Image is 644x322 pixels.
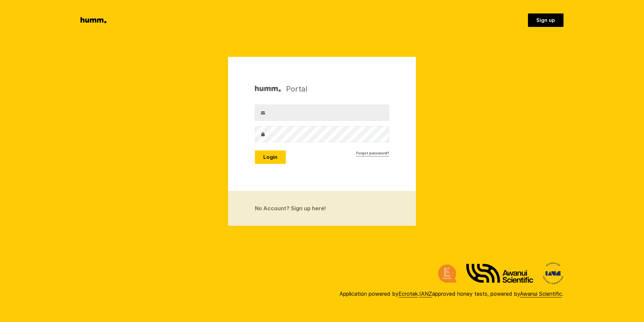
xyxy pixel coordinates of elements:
[255,150,286,164] button: Login
[438,264,457,283] img: Ecrotek
[543,262,563,284] img: International Accreditation New Zealand
[466,264,533,283] img: Awanui Scientific
[339,290,563,298] div: Application powered by . approved honey tests, powered by .
[356,150,389,156] a: Forgot password?
[528,13,563,27] a: Sign up
[228,191,416,226] a: No Account? Sign up here!
[255,84,281,94] img: Humm
[419,290,432,297] a: IANZ
[520,290,562,297] a: Awanui Scientific
[255,84,308,94] h1: Portal
[398,290,418,297] a: Ecrotek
